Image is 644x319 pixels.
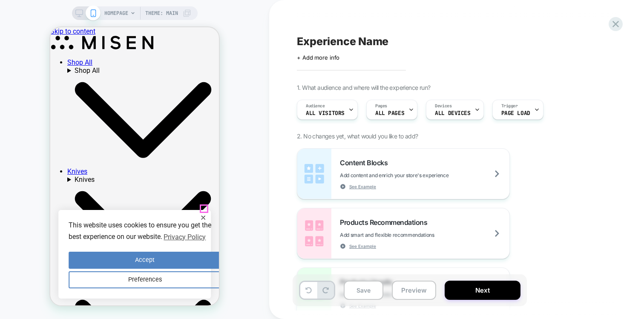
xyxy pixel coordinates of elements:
div: cookie bar [8,183,161,271]
span: Add smart and flexible recommendations [340,232,477,238]
span: Add content and enrich your store's experience [340,172,491,178]
button: Preview [392,281,436,300]
button: Next [445,281,520,300]
div: close [149,187,156,194]
span: ALL PAGES [375,110,404,116]
span: This website uses cookies to ensure you get the best experience on our website. [18,194,161,213]
span: See Example [349,243,376,249]
button: Accept [18,224,171,241]
span: Page Load [501,110,530,116]
span: HOMEPAGE [104,6,128,20]
button: Preferences [18,244,171,261]
summary: Shop All [17,39,169,140]
span: All Visitors [306,110,345,116]
span: Audience [306,103,325,109]
span: Trigger [501,103,518,109]
span: ALL DEVICES [435,110,470,116]
span: 1. What audience and where will the experience run? [297,84,430,91]
button: Save [344,281,383,300]
a: Knives [17,140,37,148]
span: Products Recommendations [340,218,431,227]
span: Devices [435,103,451,109]
span: 2. No changes yet, what would you like to add? [297,132,418,140]
a: Shop All [17,31,42,39]
span: Experience Name [297,35,388,48]
span: Knives [24,148,44,156]
span: Shop All [24,39,49,47]
span: + Add more info [297,54,339,61]
summary: Knives [17,148,169,249]
span: Pages [375,103,387,109]
span: Theme: MAIN [145,6,178,20]
span: Content Blocks [340,158,392,167]
a: Privacy Policy (opens in a new tab) [112,203,157,216]
span: See Example [349,184,376,190]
